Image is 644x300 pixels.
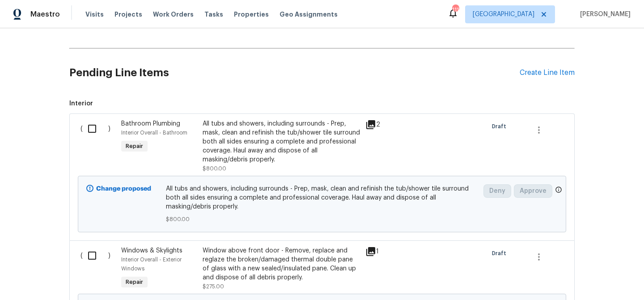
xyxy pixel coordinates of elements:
[203,166,226,171] span: $800.00
[280,10,338,19] span: Geo Assignments
[96,186,151,192] b: Change proposed
[114,10,142,19] span: Projects
[121,248,182,254] span: Windows & Skylights
[492,249,510,258] span: Draft
[473,10,534,19] span: [GEOGRAPHIC_DATA]
[78,117,119,176] div: ( )
[520,69,575,77] div: Create Line Item
[365,246,401,257] div: 1
[576,10,631,19] span: [PERSON_NAME]
[30,10,60,19] span: Maestro
[69,99,575,108] span: Interior
[203,284,224,289] span: $275.00
[514,184,552,198] button: Approve
[85,10,104,19] span: Visits
[555,186,562,196] span: Only a market manager or an area construction manager can approve
[166,215,479,224] span: $800.00
[365,119,401,130] div: 2
[153,10,194,19] span: Work Orders
[203,246,360,282] div: Window above front door - Remove, replace and reglaze the broken/damaged thermal double pane of g...
[69,52,520,94] h2: Pending Line Items
[452,5,458,14] div: 111
[122,278,147,287] span: Repair
[483,184,511,198] button: Deny
[166,184,479,211] span: All tubs and showers, including surrounds - Prep, mask, clean and refinish the tub/shower tile su...
[121,130,187,135] span: Interior Overall - Bathroom
[78,243,119,294] div: ( )
[203,119,360,164] div: All tubs and showers, including surrounds - Prep, mask, clean and refinish the tub/shower tile su...
[492,122,510,131] span: Draft
[204,11,223,17] span: Tasks
[122,142,147,151] span: Repair
[121,121,180,127] span: Bathroom Plumbing
[121,257,182,271] span: Interior Overall - Exterior Windows
[234,10,269,19] span: Properties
